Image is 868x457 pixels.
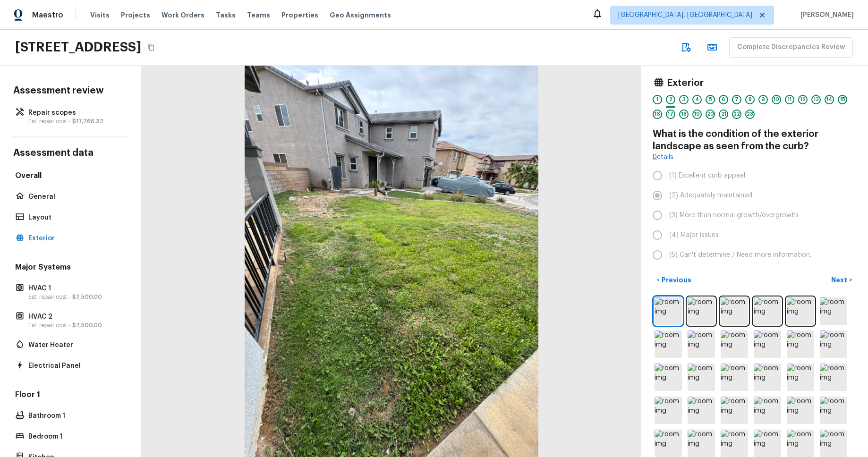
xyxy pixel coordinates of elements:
div: 5 [706,95,715,104]
div: 6 [719,95,728,104]
div: 22 [732,110,741,119]
img: room img [721,330,748,358]
button: <Previous [653,272,695,288]
p: General [28,192,122,202]
span: (5) Can't determine / Need more information. [669,250,811,260]
img: room img [820,397,847,424]
div: 9 [758,95,768,104]
img: room img [721,430,748,457]
img: room img [787,330,814,358]
img: room img [688,297,715,325]
img: room img [787,364,814,391]
img: room img [721,364,748,391]
button: Next> [826,272,857,288]
span: Properties [281,10,318,20]
img: room img [655,330,682,358]
div: 1 [653,95,662,104]
img: room img [655,364,682,391]
p: Est. repair cost - [28,322,122,329]
img: room img [688,364,715,391]
p: Bathroom 1 [28,411,122,421]
img: room img [754,297,781,325]
img: room img [787,297,814,325]
div: 15 [838,95,847,104]
div: 14 [825,95,834,104]
p: Est. repair cost - [28,293,122,301]
img: room img [754,397,781,424]
img: room img [754,430,781,457]
h2: [STREET_ADDRESS] [15,39,141,56]
p: Bedroom 1 [28,432,122,441]
span: Geo Assignments [330,10,391,20]
span: $7,500.00 [72,322,102,328]
div: 11 [785,95,794,104]
span: Tasks [216,12,236,18]
div: 19 [692,110,702,119]
div: 17 [666,110,675,119]
span: (2) Adequately maintained [669,191,752,200]
h5: Major Systems [13,262,128,274]
h5: Overall [13,170,128,183]
span: (1) Excellent curb appeal [669,171,745,180]
div: 23 [745,110,755,119]
span: Work Orders [162,10,204,20]
span: Maestro [32,10,63,20]
p: Layout [28,213,122,222]
p: Next [831,275,849,285]
div: 10 [772,95,781,104]
img: room img [820,297,847,325]
div: 21 [719,110,728,119]
img: room img [688,330,715,358]
div: 2 [666,95,675,104]
img: room img [820,364,847,391]
img: room img [721,297,748,325]
div: 20 [706,110,715,119]
span: $7,500.00 [72,294,102,300]
span: Teams [247,10,270,20]
span: (3) More than normal growth/overgrowth [669,211,798,220]
a: Details [653,152,673,162]
button: Copy Address [145,41,157,53]
p: HVAC 2 [28,312,122,322]
p: Electrical Panel [28,361,122,371]
img: room img [787,397,814,424]
h4: Exterior [667,77,704,89]
span: [GEOGRAPHIC_DATA], [GEOGRAPHIC_DATA] [618,10,752,20]
p: Repair scopes [28,108,122,118]
h5: Floor 1 [13,389,128,402]
div: 13 [811,95,821,104]
img: room img [655,297,682,325]
h4: Assessment review [13,85,128,97]
img: room img [787,430,814,457]
div: 3 [679,95,689,104]
img: room img [820,330,847,358]
p: Exterior [28,234,122,243]
img: room img [688,430,715,457]
img: room img [820,430,847,457]
img: room img [754,330,781,358]
img: room img [688,397,715,424]
div: 4 [692,95,702,104]
p: HVAC 1 [28,284,122,293]
div: 18 [679,110,689,119]
img: room img [655,397,682,424]
img: room img [754,364,781,391]
span: $17,766.32 [72,118,103,124]
h4: Assessment data [13,147,128,161]
div: 16 [653,110,662,119]
div: 8 [745,95,755,104]
img: room img [655,430,682,457]
span: [PERSON_NAME] [797,10,854,20]
p: Water Heater [28,340,122,350]
p: Est. repair cost - [28,118,122,125]
span: Visits [90,10,110,20]
div: 12 [798,95,808,104]
img: room img [721,397,748,424]
p: Previous [660,275,691,285]
h4: What is the condition of the exterior landscape as seen from the curb? [653,128,857,152]
span: (4) Major issues [669,230,719,240]
div: 7 [732,95,741,104]
span: Projects [121,10,150,20]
